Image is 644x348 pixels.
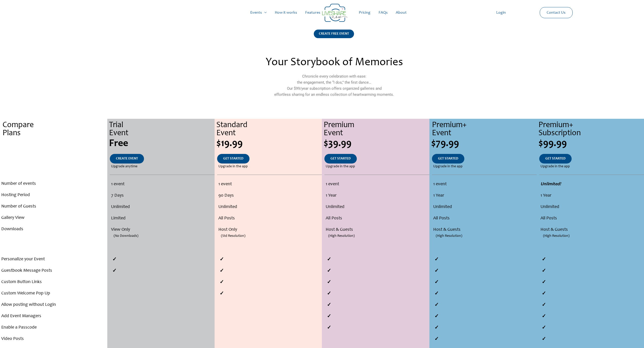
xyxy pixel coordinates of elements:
[433,201,535,213] li: Unlimited
[431,139,537,149] div: $79.99
[314,30,354,44] a: CREATE FREE EVENT
[1,299,106,311] li: Allow posting without Login
[324,154,357,164] a: GET STARTED
[433,164,463,170] span: Upgrade in the app
[111,190,213,201] li: 7 Days
[221,230,245,242] span: (Std Resolution)
[541,201,643,213] li: Unlimited
[217,154,250,164] a: GET STARTED
[392,5,411,21] a: About
[52,139,55,149] span: .
[436,230,462,242] span: (High Resolution)
[433,224,535,236] li: Host & Guests
[1,265,106,276] li: Guestbook Message Posts
[53,157,54,160] span: .
[1,254,106,265] li: Personalize your Event
[330,157,351,160] span: GET STARTED
[109,139,215,149] div: Free
[1,288,106,299] li: Custom Welcome Pop Up
[545,157,566,160] span: GET STARTED
[1,201,106,212] li: Number of Guests
[246,5,271,21] a: Events
[111,213,213,224] li: Limited
[433,190,535,201] li: 1 Year
[541,190,643,201] li: 1 Year
[1,224,106,235] li: Downloads
[433,213,535,224] li: All Posts
[538,121,644,137] div: Premium+ Subscription
[326,224,428,236] li: Host & Guests
[1,276,106,288] li: Custom Button Links
[53,165,54,168] span: .
[543,230,570,242] span: (High Resolution)
[47,154,60,164] a: .
[541,182,561,187] strong: Unlimited!
[326,190,428,201] li: 1 Year
[218,179,321,190] li: 1 event
[218,190,321,201] li: 90 Days
[110,154,144,164] a: CREATE EVENT
[326,164,355,170] span: Upgrade in the app
[301,5,324,21] a: Features
[111,201,213,213] li: Unlimited
[218,164,248,170] span: Upgrade in the app
[432,121,537,137] div: Premium+ Event
[1,311,106,322] li: Add Event Managers
[322,4,347,22] img: Group 14 | Live Photo Slideshow for Events | Create Free Events Album for Any Occasion
[1,322,106,333] li: Enable a Passcode
[355,5,375,21] a: Pricing
[314,30,354,38] div: CREATE FREE EVENT
[1,212,106,224] li: Gallery View
[271,5,301,21] a: How it works
[543,7,570,18] a: Contact Us
[224,73,444,98] p: Chronicle every celebration with ease: the engagement, the “I dos,” the first dance… Our $99/year...
[324,121,429,137] div: Premium Event
[438,157,458,160] span: GET STARTED
[114,230,138,242] span: (No Downloads)
[216,139,322,149] div: $19.99
[541,164,570,170] span: Upgrade in the app
[492,5,510,21] a: Login
[433,179,535,190] li: 1 event
[326,179,428,190] li: 1 event
[224,57,444,68] h2: Your Storybook of Memories
[3,121,107,137] div: Compare Plans
[218,213,321,224] li: All Posts
[9,5,635,21] nav: Site Navigation
[1,178,106,190] li: Number of events
[218,201,321,213] li: Unlimited
[432,154,464,164] a: GET STARTED
[326,201,428,213] li: Unlimited
[541,213,643,224] li: All Posts
[111,224,213,236] li: View Only
[539,154,572,164] a: GET STARTED
[116,157,138,160] span: CREATE EVENT
[1,333,106,345] li: Video Posts
[109,121,215,137] div: Trial Event
[218,224,321,236] li: Host Only
[538,139,644,149] div: $99.99
[1,190,106,201] li: Hosting Period
[326,213,428,224] li: All Posts
[324,139,429,149] div: $39.99
[328,230,355,242] span: (High Resolution)
[541,224,643,236] li: Host & Guests
[375,5,392,21] a: FAQs
[216,121,322,137] div: Standard Event
[111,179,213,190] li: 1 event
[223,157,243,160] span: GET STARTED
[111,164,137,170] span: Upgrade anytime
